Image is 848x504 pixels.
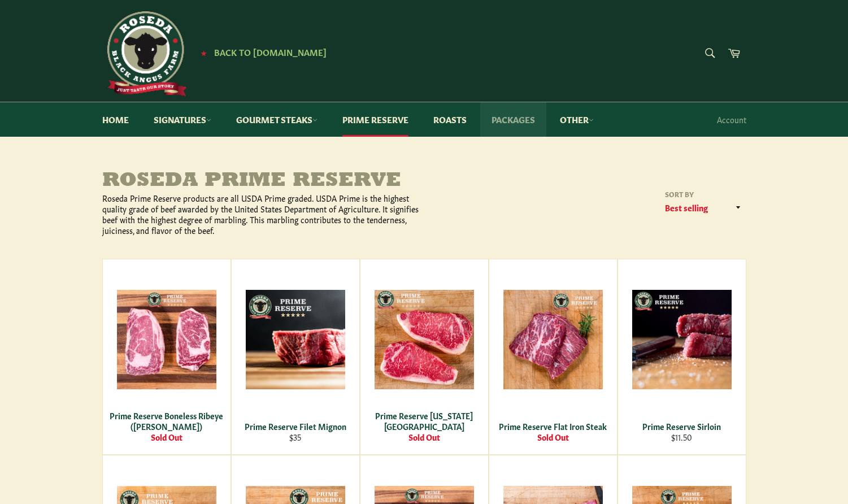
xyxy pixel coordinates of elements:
img: Roseda Beef [102,11,187,96]
label: Sort by [662,189,746,199]
p: Roseda Prime Reserve products are all USDA Prime graded. USDA Prime is the highest quality grade ... [102,193,424,236]
span: Back to [DOMAIN_NAME] [214,46,327,58]
div: Prime Reserve [US_STATE][GEOGRAPHIC_DATA] [367,410,481,432]
a: Prime Reserve [331,102,420,137]
div: Prime Reserve Boneless Ribeye ([PERSON_NAME]) [110,410,223,432]
span: ★ [201,48,207,57]
img: Prime Reserve Flat Iron Steak [503,290,603,389]
a: Prime Reserve New York Strip Prime Reserve [US_STATE][GEOGRAPHIC_DATA] Sold Out [360,259,489,455]
a: Prime Reserve Flat Iron Steak Prime Reserve Flat Iron Steak Sold Out [489,259,617,455]
a: Other [549,102,605,137]
div: Prime Reserve Filet Mignon [238,421,352,432]
img: Prime Reserve New York Strip [375,290,474,389]
a: ★ Back to [DOMAIN_NAME] [195,48,327,57]
a: Roasts [422,102,478,137]
h1: Roseda Prime Reserve [102,170,424,193]
a: Home [91,102,140,137]
div: Sold Out [367,432,481,442]
div: Sold Out [110,432,223,442]
a: Prime Reserve Sirloin Prime Reserve Sirloin $11.50 [617,259,746,455]
a: Packages [480,102,546,137]
a: Prime Reserve Boneless Ribeye (Delmonico) Prime Reserve Boneless Ribeye ([PERSON_NAME]) Sold Out [102,259,231,455]
img: Prime Reserve Sirloin [632,290,732,389]
div: $35 [238,432,352,442]
div: Prime Reserve Sirloin [625,421,738,432]
img: Prime Reserve Filet Mignon [246,290,345,389]
div: Sold Out [496,432,610,442]
div: $11.50 [625,432,738,442]
a: Gourmet Steaks [225,102,329,137]
a: Account [711,103,752,136]
a: Signatures [142,102,223,137]
div: Prime Reserve Flat Iron Steak [496,421,610,432]
img: Prime Reserve Boneless Ribeye (Delmonico) [117,290,216,389]
a: Prime Reserve Filet Mignon Prime Reserve Filet Mignon $35 [231,259,360,455]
